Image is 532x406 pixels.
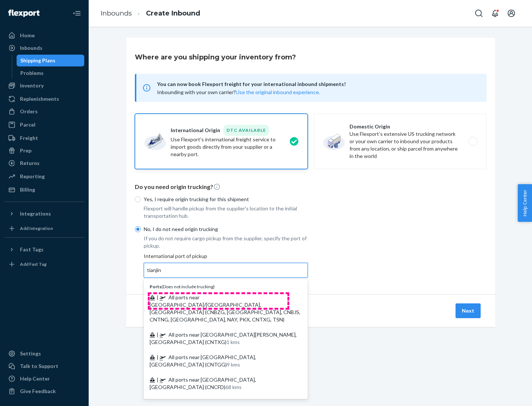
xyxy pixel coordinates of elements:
[227,361,240,368] span: 9 kms
[4,106,84,117] a: Orders
[518,184,532,222] button: Help Center
[4,373,84,385] a: Help Center
[4,157,84,169] a: Returns
[20,173,45,180] div: Reporting
[4,385,84,397] button: Give Feedback
[135,226,141,232] input: No, I do not need origin trucking
[456,303,481,318] button: Next
[144,205,308,220] p: Flexport will handle pickup from the supplier's location to the initial transportation hub.
[157,354,158,360] span: |
[135,52,296,62] h3: Where are you shipping your inventory from?
[20,69,44,77] div: Problems
[100,9,132,17] a: Inbounds
[8,10,40,17] img: Flexport logo
[4,171,84,182] a: Reporting
[146,9,200,17] a: Create Inbound
[471,6,486,21] button: Open Search Box
[4,132,84,144] a: Freight
[4,145,84,156] a: Prep
[150,331,297,345] span: All ports near [GEOGRAPHIC_DATA][PERSON_NAME], [GEOGRAPHIC_DATA] (CNTXG)
[135,196,141,202] input: Yes, I require origin trucking for this shipment
[20,388,56,395] div: Give Feedback
[150,376,256,390] span: All ports near [GEOGRAPHIC_DATA], [GEOGRAPHIC_DATA] (CNCFD)
[17,67,85,79] a: Problems
[144,196,308,203] p: Yes, I require origin trucking for this shipment
[95,3,206,24] ol: breadcrumbs
[144,235,308,250] p: If you do not require cargo pickup from the supplier, specify the port of pickup.
[20,246,44,253] div: Fast Tags
[20,108,38,115] div: Orders
[20,375,50,382] div: Help Center
[144,252,308,278] div: International port of pickup
[157,331,158,338] span: |
[4,42,84,54] a: Inbounds
[20,261,47,267] div: Add Fast Tag
[20,362,58,370] div: Talk to Support
[20,350,41,357] div: Settings
[4,244,84,255] button: Fast Tags
[150,354,256,368] span: All ports near [GEOGRAPHIC_DATA], [GEOGRAPHIC_DATA] (CNTGG)
[236,89,320,96] button: Use the original inbound experience.
[4,258,84,270] a: Add Fast Tag
[20,44,42,52] div: Inbounds
[504,6,519,21] button: Open account menu
[4,223,84,234] a: Add Integration
[4,93,84,105] a: Replenishments
[20,186,35,193] div: Billing
[4,360,84,372] a: Talk to Support
[20,95,59,103] div: Replenishments
[4,208,84,220] button: Integrations
[17,55,85,66] a: Shipping Plans
[20,210,51,217] div: Integrations
[20,32,35,39] div: Home
[20,57,55,64] div: Shipping Plans
[4,184,84,196] a: Billing
[147,266,162,274] input: Ports(Does not include trucking) | All ports near [GEOGRAPHIC_DATA]/[GEOGRAPHIC_DATA], [GEOGRAPHI...
[150,284,161,289] b: Ports
[157,89,320,95] span: Inbounding with your own carrier?
[144,226,308,233] p: No, I do not need origin trucking
[4,119,84,131] a: Parcel
[20,147,31,154] div: Prep
[157,80,478,89] span: You can now book Flexport freight for your international inbound shipments!
[157,376,158,383] span: |
[150,294,300,323] span: All ports near [GEOGRAPHIC_DATA]/[GEOGRAPHIC_DATA], [GEOGRAPHIC_DATA] (CNBZG, [GEOGRAPHIC_DATA], ...
[226,339,240,345] span: 1 kms
[150,284,215,289] span: ( Does not include trucking )
[488,6,502,21] button: Open notifications
[20,82,44,89] div: Inventory
[20,225,53,231] div: Add Integration
[20,134,38,142] div: Freight
[20,121,35,128] div: Parcel
[225,384,242,390] span: 68 kms
[157,294,158,300] span: |
[4,348,84,359] a: Settings
[4,80,84,92] a: Inventory
[4,30,84,41] a: Home
[135,183,487,191] p: Do you need origin trucking?
[20,159,40,167] div: Returns
[69,6,84,21] button: Close Navigation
